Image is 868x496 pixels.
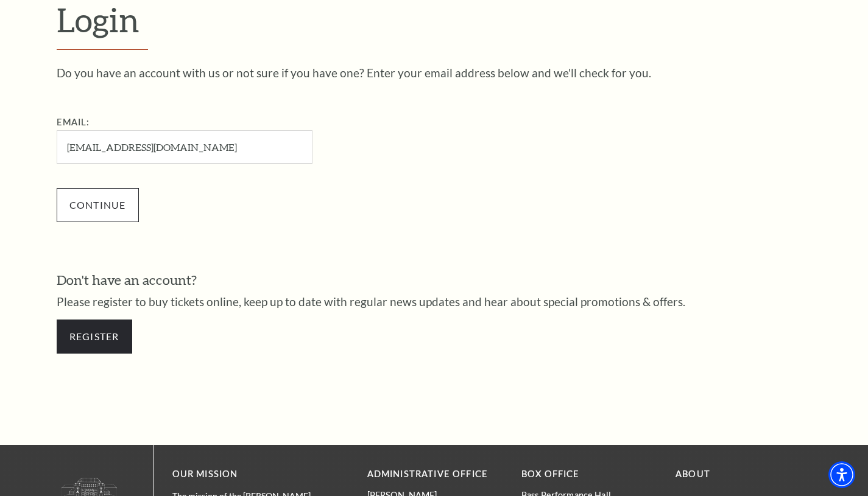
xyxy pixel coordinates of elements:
a: Register [57,320,132,354]
input: Required [57,130,312,164]
p: OUR MISSION [172,467,325,482]
a: About [676,469,710,479]
h3: Don't have an account? [57,271,812,290]
p: Do you have an account with us or not sure if you have one? Enter your email address below and we... [57,67,812,79]
p: Administrative Office [367,467,503,482]
div: Accessibility Menu [828,461,855,488]
p: BOX OFFICE [521,467,657,482]
label: Email: [57,117,90,127]
p: Please register to buy tickets online, keep up to date with regular news updates and hear about s... [57,296,812,307]
input: Submit button [57,188,139,222]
